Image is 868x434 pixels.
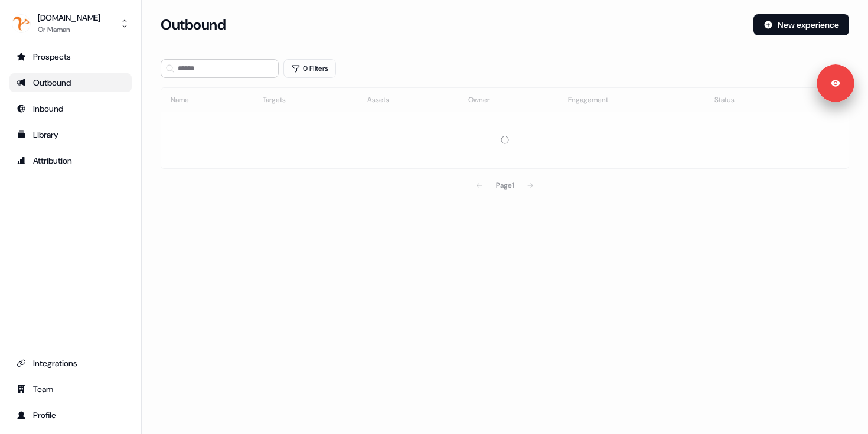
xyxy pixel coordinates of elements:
[283,59,336,78] button: 0 Filters
[9,47,132,66] a: Go to prospects
[17,357,125,369] div: Integrations
[753,14,849,35] button: New experience
[17,155,125,167] div: Attribution
[9,125,132,144] a: Go to templates
[9,151,132,170] a: Go to attribution
[17,409,125,421] div: Profile
[17,383,125,395] div: Team
[17,77,125,89] div: Outbound
[9,99,132,118] a: Go to Inbound
[9,73,132,92] a: Go to outbound experience
[17,129,125,141] div: Library
[17,103,125,115] div: Inbound
[9,406,132,425] a: Go to profile
[38,12,100,24] div: [DOMAIN_NAME]
[38,24,100,35] div: Or Maman
[9,354,132,373] a: Go to integrations
[9,9,132,38] button: [DOMAIN_NAME]Or Maman
[161,16,226,34] h3: Outbound
[17,51,125,63] div: Prospects
[9,380,132,399] a: Go to team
